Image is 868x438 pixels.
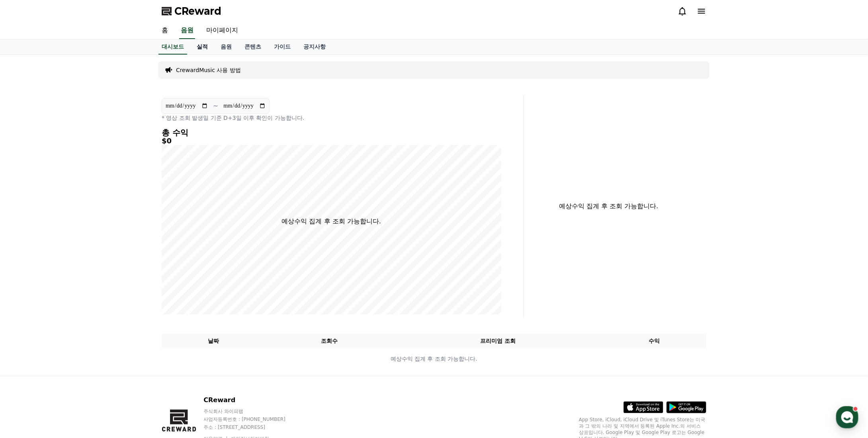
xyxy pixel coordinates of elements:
[203,424,301,430] p: 주소 : [STREET_ADDRESS]
[393,334,602,348] th: 프리미엄 조회
[103,252,153,272] a: 설정
[297,39,332,55] a: 공지사항
[203,416,301,422] p: 사업자등록번호 : [PHONE_NUMBER]
[25,264,30,271] span: 홈
[176,66,241,74] a: CrewardMusic 사용 방법
[162,5,221,18] a: CReward
[162,114,501,122] p: * 영상 조회 발생일 기준 D+3일 이후 확인이 가능합니다.
[2,252,53,272] a: 홈
[162,355,706,363] p: 예상수익 집계 후 조회 가능합니다.
[162,334,266,348] th: 날짜
[179,22,195,39] a: 음원
[203,408,301,415] p: 주식회사 와이피랩
[190,39,214,55] a: 실적
[238,39,268,55] a: 콘텐츠
[530,201,687,211] p: 예상수익 집계 후 조회 가능합니다.
[268,39,297,55] a: 가이드
[162,137,501,145] h5: $0
[155,22,174,39] a: 홈
[214,39,238,55] a: 음원
[162,128,501,137] h4: 총 수익
[73,265,82,271] span: 대화
[53,252,103,272] a: 대화
[266,334,393,348] th: 조회수
[200,22,244,39] a: 마이페이지
[123,264,133,271] span: 설정
[213,101,218,111] p: ~
[602,334,706,348] th: 수익
[203,395,301,405] p: CReward
[158,39,187,55] a: 대시보드
[282,217,381,226] p: 예상수익 집계 후 조회 가능합니다.
[174,5,221,18] span: CReward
